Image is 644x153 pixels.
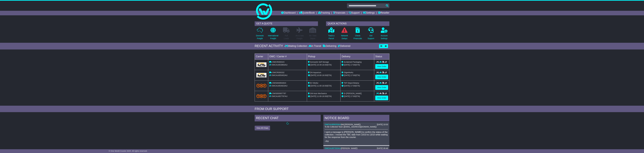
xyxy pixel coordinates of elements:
[272,92,286,95] span: OWS000657787
[322,64,327,66] span: 16:00
[333,11,345,15] a: Financials
[109,150,147,152] span: © One World Courier 2025. All rights reserved.
[381,27,388,41] a: AccountSettings
[344,64,350,66] span: [DATE]
[377,147,388,150] div: [DATE] 09:46
[374,54,389,59] td: Status
[310,92,327,95] span: GM Auto Mechanics
[310,71,321,74] span: DH Aquarium
[310,95,316,97] span: [DATE]
[255,107,389,111] div: FROM OUR SUPPORT
[308,63,339,66] div: - (ETA)
[268,54,307,59] td: OWC / Carrier #
[367,27,374,41] a: GetSupport
[322,85,327,87] span: 16:00
[328,34,334,40] p: Track a Parcel
[255,44,285,48] div: RECENT ACTIVITY -
[377,123,388,126] div: [DATE] 10:03
[375,96,388,100] a: View Order
[344,71,353,74] span: EdgeWorkz
[344,82,359,84] span: TNT Depot Botany
[344,95,350,97] span: [DATE]
[344,61,362,63] span: Acclaimed Packaging
[375,64,388,69] a: View Order
[342,63,373,66] div: (ETA)
[354,34,362,40] p: Check Financials
[325,123,388,126] div: ( )
[296,34,303,40] p: Air & Sea Freight
[268,34,278,40] p: International Freight
[256,62,266,67] img: GetCarrierServiceLogo
[310,64,316,66] span: [DATE]
[317,85,322,87] span: 11:00
[344,85,350,87] span: [DATE]
[323,115,389,122] div: NOTICE BOARD
[285,45,308,48] div: Waiting Collection
[350,74,355,76] span: 17:00
[349,11,360,15] a: Support
[308,74,339,77] div: - (ETA)
[256,73,266,77] img: GetCarrierServiceLogo
[326,21,389,26] div: QUICK ACTIONS
[342,74,373,77] div: (ETA)
[271,74,288,76] span: OWCAU655452AU
[271,95,288,97] span: OWCAU657787AU
[271,64,288,66] span: OWCAU653864AU
[350,64,355,66] span: 17:00
[255,126,270,130] button: View All Chats
[341,123,360,126] span: Md [PERSON_NAME]
[363,11,375,15] a: Settings
[337,45,350,48] div: Delivered
[341,34,348,40] p: Network Delays
[283,34,290,40] p: Full Loads
[310,85,316,87] span: [DATE]
[342,95,373,98] div: (ETA)
[256,94,266,98] img: TNT_Domestic.png
[375,85,388,90] a: View Order
[341,147,357,149] span: [PERSON_NAME]
[310,82,318,84] span: EV Workz
[256,34,264,40] p: Domestic Freight
[309,34,316,40] p: Air / Sea Depot
[256,84,266,87] img: TNT_Domestic.png
[271,85,288,87] span: OWCAU654923AU
[272,71,284,74] span: OWCR000332
[375,75,388,79] a: View Order
[308,45,322,48] div: In Transit
[344,92,362,95] span: Dr [PERSON_NAME]
[272,61,284,63] span: OWCR000315
[322,45,337,48] div: Delivering
[328,27,334,41] a: Track aParcel
[255,115,321,122] div: RECENT CHAT
[344,74,350,76] span: [DATE]
[381,34,388,40] p: Account Settings
[322,95,327,97] span: 16:00
[255,21,318,26] div: GET A QUOTE
[310,61,329,63] span: Kennards Self Storage
[268,27,278,41] a: InternationalFreight
[325,140,388,142] p: -Joy
[308,84,339,87] div: - (ETA)
[325,147,388,150] div: ( )
[317,64,322,66] span: 10:39
[317,95,322,97] span: 11:00
[325,147,341,149] a: OWCAU657303AU
[350,95,355,97] span: 17:00
[317,74,322,76] span: 10:00
[308,95,339,98] div: - (ETA)
[378,11,389,15] a: Reseller
[299,11,315,15] a: Quote/Book
[318,11,330,15] a: Tracking
[353,27,362,41] a: CheckFinancials
[322,74,327,76] span: 16:00
[325,131,388,139] p: I sent a message to [PERSON_NAME] to confirm the status of the collection. I moved the TBC date f...
[281,11,296,15] a: Dashboard
[342,84,373,87] div: (ETA)
[255,54,268,59] td: Carrier
[341,54,374,59] td: Delivery
[325,126,376,128] span: To Be Collected Team ([EMAIL_ADDRESS][DOMAIN_NAME])
[307,54,341,59] td: Pickup
[341,27,348,41] a: NetworkDelays
[325,123,341,126] a: OWCAU656333AU
[256,27,264,41] a: DomesticFreight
